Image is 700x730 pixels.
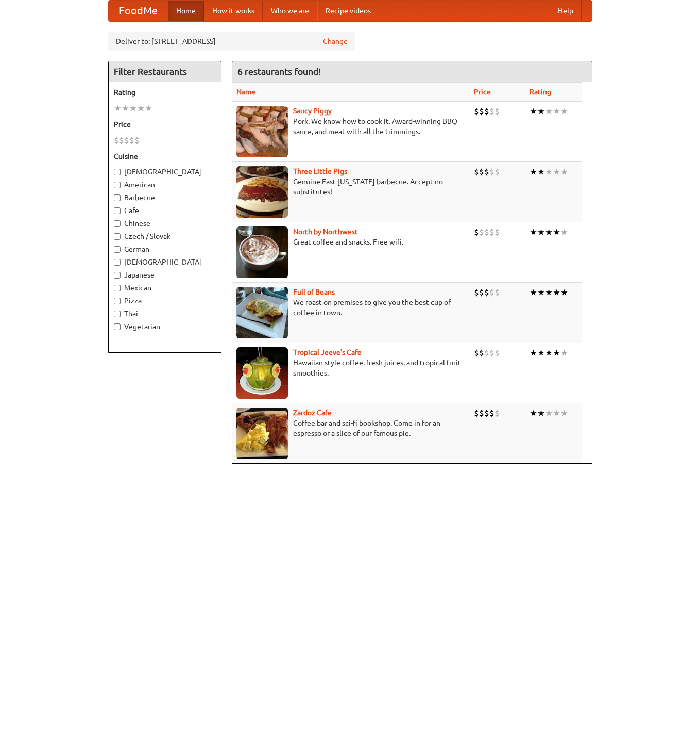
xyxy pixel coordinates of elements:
div: Deliver to: [STREET_ADDRESS] [108,32,355,51]
li: ★ [137,103,145,114]
li: ★ [129,103,137,114]
label: Japanese [114,270,216,280]
li: $ [484,226,489,238]
img: north.jpg [236,226,288,278]
li: $ [484,106,489,117]
input: Japanese [114,272,121,279]
a: Three Little Pigs [293,167,347,175]
li: ★ [537,347,545,359]
label: Vegetarian [114,321,216,332]
a: Zardoz Cafe [293,409,332,417]
li: ★ [530,347,537,359]
li: $ [489,287,494,298]
h5: Rating [114,87,216,98]
h5: Price [114,119,216,129]
li: ★ [560,408,568,419]
p: We roast on premises to give you the best cup of coffee in town. [236,297,466,318]
input: Vegetarian [114,323,121,330]
a: North by Northwest [293,228,358,236]
h5: Cuisine [114,151,216,161]
a: Who we are [263,1,317,21]
label: Chinese [114,218,216,229]
p: Pork. We know how to cook it. Award-winning BBQ sauce, and meat with all the trimmings. [236,116,466,137]
label: American [114,180,216,190]
li: ★ [553,226,560,238]
input: [DEMOGRAPHIC_DATA] [114,169,121,175]
img: zardoz.jpg [236,408,288,459]
li: ★ [553,408,560,419]
li: ★ [545,408,553,419]
label: [DEMOGRAPHIC_DATA] [114,257,216,267]
li: $ [494,287,500,298]
li: $ [489,106,494,117]
li: ★ [553,347,560,359]
li: $ [119,135,124,146]
label: Barbecue [114,192,216,203]
img: jeeves.jpg [236,347,288,399]
li: ★ [537,287,545,298]
label: Pizza [114,296,216,306]
input: German [114,246,121,253]
input: Czech / Slovak [114,233,121,240]
li: ★ [553,166,560,177]
li: ★ [560,226,568,238]
li: $ [489,226,494,238]
label: Cafe [114,205,216,216]
p: Hawaiian style coffee, fresh juices, and tropical fruit smoothies. [236,358,466,378]
a: Tropical Jeeve's Cafe [293,348,362,356]
li: $ [479,347,484,359]
input: [DEMOGRAPHIC_DATA] [114,259,121,266]
h4: Filter Restaurants [109,61,221,82]
a: Home [168,1,204,21]
li: ★ [545,226,553,238]
li: $ [474,106,479,117]
li: ★ [145,103,152,114]
li: $ [474,347,479,359]
li: $ [484,408,489,419]
a: Full of Beans [293,288,335,296]
a: How it works [204,1,263,21]
li: $ [474,226,479,238]
li: ★ [545,287,553,298]
label: Mexican [114,283,216,293]
li: ★ [114,103,122,114]
label: [DEMOGRAPHIC_DATA] [114,167,216,177]
li: $ [474,408,479,419]
li: $ [474,166,479,177]
li: $ [489,347,494,359]
li: $ [124,135,129,146]
li: ★ [545,166,553,177]
input: Thai [114,311,121,317]
li: ★ [530,408,537,419]
li: $ [484,166,489,177]
a: Recipe videos [317,1,379,21]
input: Chinese [114,220,121,227]
a: Saucy Piggy [293,107,332,115]
li: $ [479,408,484,419]
a: FoodMe [109,1,168,21]
li: ★ [530,166,537,177]
a: Change [323,36,348,46]
li: ★ [537,226,545,238]
a: Help [550,1,582,21]
li: $ [494,408,500,419]
li: $ [114,135,119,146]
li: $ [479,166,484,177]
li: $ [479,106,484,117]
li: ★ [530,226,537,238]
input: Barbecue [114,194,121,201]
li: $ [479,226,484,238]
img: saucy.jpg [236,106,288,157]
li: $ [484,287,489,298]
li: ★ [537,408,545,419]
label: Thai [114,309,216,319]
label: Czech / Slovak [114,231,216,241]
li: $ [479,287,484,298]
li: ★ [122,103,129,114]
